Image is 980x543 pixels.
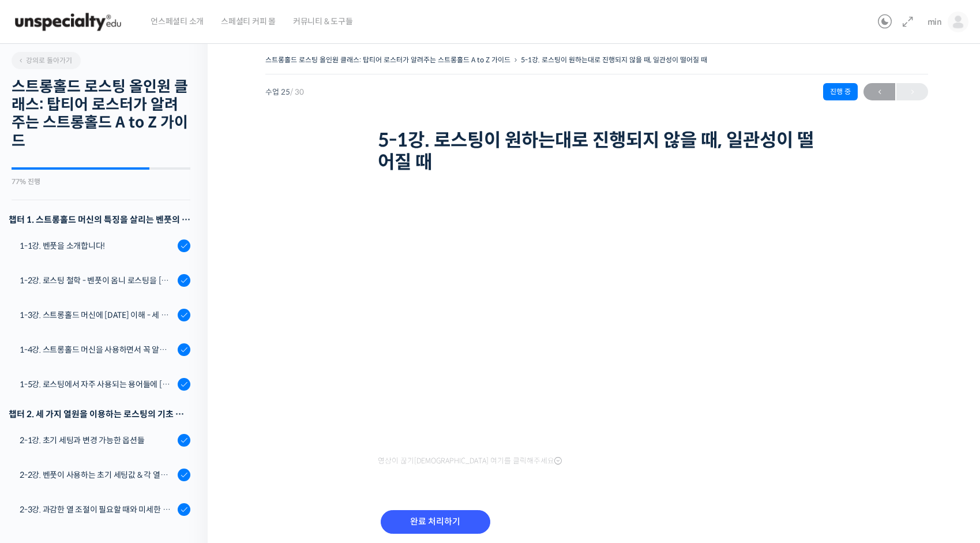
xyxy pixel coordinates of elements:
[12,178,190,185] div: 77% 진행
[265,55,510,64] a: 스트롱홀드 로스팅 올인원 클래스: 탑티어 로스터가 알려주는 스트롱홀드 A to Z 가이드
[20,434,174,447] div: 2-1강. 초기 세팅과 변경 가능한 옵션들
[12,78,190,150] h2: 스트롱홀드 로스팅 올인원 클래스: 탑티어 로스터가 알려주는 스트롱홀드 A to Z 가이드
[521,55,707,64] a: 5-1강. 로스팅이 원하는대로 진행되지 않을 때, 일관성이 떨어질 때
[381,510,490,534] input: 완료 처리하기
[20,239,174,252] div: 1-1강. 벤풋을 소개합니다!
[20,378,174,391] div: 1-5강. 로스팅에서 자주 사용되는 용어들에 [DATE] 이해
[20,309,174,321] div: 1-3강. 스트롱홀드 머신에 [DATE] 이해 - 세 가지 열원이 만들어내는 변화
[928,17,942,27] span: min
[9,406,190,422] div: 챕터 2. 세 가지 열원을 이용하는 로스팅의 기초 설계
[863,84,895,100] span: ←
[378,456,562,466] span: 영상이 끊기[DEMOGRAPHIC_DATA] 여기를 클릭해주세요
[863,83,895,100] a: ←이전
[265,88,304,96] span: 수업 25
[20,469,174,481] div: 2-2강. 벤풋이 사용하는 초기 세팅값 & 각 열원이 하는 역할
[12,52,81,69] a: 강의로 돌아가기
[17,56,72,65] span: 강의로 돌아가기
[290,87,304,97] span: / 30
[378,129,816,174] h1: 5-1강. 로스팅이 원하는대로 진행되지 않을 때, 일관성이 떨어질 때
[20,274,174,287] div: 1-2강. 로스팅 철학 - 벤풋이 옴니 로스팅을 [DATE] 않는 이유
[20,503,174,516] div: 2-3강. 과감한 열 조절이 필요할 때와 미세한 열 조절이 필요할 때
[9,212,190,227] h3: 챕터 1. 스트롱홀드 머신의 특징을 살리는 벤풋의 로스팅 방식
[20,343,174,356] div: 1-4강. 스트롱홀드 머신을 사용하면서 꼭 알고 있어야 할 유의사항
[823,83,858,100] div: 진행 중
